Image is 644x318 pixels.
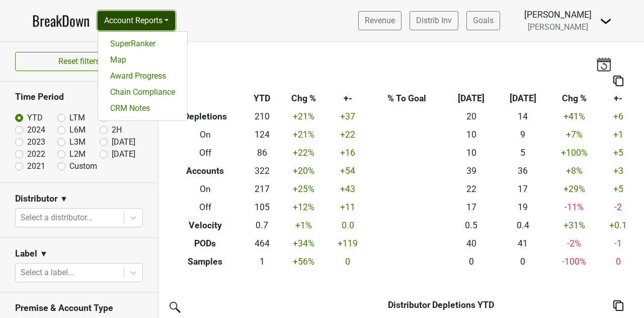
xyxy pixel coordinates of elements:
[166,234,245,252] th: PODs
[279,144,328,162] td: +22 %
[446,216,497,234] td: 0.5
[600,216,636,234] td: +0.1
[112,124,122,136] label: 2H
[279,198,328,216] td: +12 %
[166,126,245,144] th: On
[446,180,497,199] td: 22
[328,252,368,271] td: 0
[548,216,600,234] td: +31 %
[279,126,328,144] td: +21 %
[69,112,85,124] label: LTM
[613,300,623,311] img: Copy to clipboard
[27,160,45,172] label: 2021
[497,216,548,234] td: 0.4
[69,148,86,160] label: L2M
[446,198,497,216] td: 17
[328,126,368,144] td: +22
[524,8,592,21] div: [PERSON_NAME]
[69,136,86,148] label: L3M
[600,252,636,271] td: 0
[317,296,565,314] th: Distributor Depletions YTD
[279,90,328,108] th: Chg %
[245,162,279,180] td: 322
[15,303,143,313] h3: Premise & Account Type
[69,124,86,136] label: L6M
[600,90,636,108] th: +-
[446,144,497,162] td: 10
[98,52,187,68] a: Map
[166,108,245,126] th: Depletions
[446,126,497,144] td: 10
[497,234,548,252] td: 41
[600,15,612,27] img: Dropdown Menu
[245,144,279,162] td: 86
[245,234,279,252] td: 464
[548,108,600,126] td: +41 %
[548,126,600,144] td: +7 %
[27,112,43,124] label: YTD
[245,198,279,216] td: 105
[410,11,458,30] a: Distrib Inv
[98,100,187,116] a: CRM Notes
[328,144,368,162] td: +16
[600,108,636,126] td: +6
[446,162,497,180] td: 39
[279,234,328,252] td: +34 %
[15,194,57,204] h3: Distributor
[497,198,548,216] td: 19
[112,148,135,160] label: [DATE]
[69,160,97,172] label: Custom
[497,90,548,108] th: [DATE]
[27,124,45,136] label: 2024
[166,198,245,216] th: Off
[279,180,328,199] td: +25 %
[245,180,279,199] td: 217
[40,248,48,260] span: ▼
[166,252,245,271] th: Samples
[600,144,636,162] td: +5
[98,36,187,52] a: SuperRanker
[166,162,245,180] th: Accounts
[15,92,143,102] h3: Time Period
[600,198,636,216] td: -2
[166,144,245,162] th: Off
[328,162,368,180] td: +54
[548,144,600,162] td: +100 %
[548,252,600,271] td: -100 %
[446,252,497,271] td: 0
[497,144,548,162] td: 5
[98,84,187,100] a: Chain Compliance
[600,180,636,199] td: +5
[548,234,600,252] td: -2 %
[112,136,135,148] label: [DATE]
[279,252,328,271] td: +56 %
[32,10,90,31] a: BreakDown
[446,108,497,126] td: 20
[548,180,600,199] td: +29 %
[98,31,188,121] div: Account Reports
[245,126,279,144] td: 124
[600,234,636,252] td: -1
[245,90,279,108] th: YTD
[446,234,497,252] td: 40
[328,216,368,234] td: 0.0
[497,162,548,180] td: 36
[328,180,368,199] td: +43
[166,298,182,314] img: filter
[548,162,600,180] td: +8 %
[328,234,368,252] td: +119
[15,248,37,259] h3: Label
[497,126,548,144] td: 9
[328,108,368,126] td: +37
[497,180,548,199] td: 17
[245,108,279,126] td: 210
[279,162,328,180] td: +20 %
[358,11,401,30] a: Revenue
[166,180,245,199] th: On
[548,90,600,108] th: Chg %
[27,136,45,148] label: 2023
[245,252,279,271] td: 1
[15,52,143,71] button: Reset filters
[27,148,45,160] label: 2022
[245,216,279,234] td: 0.7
